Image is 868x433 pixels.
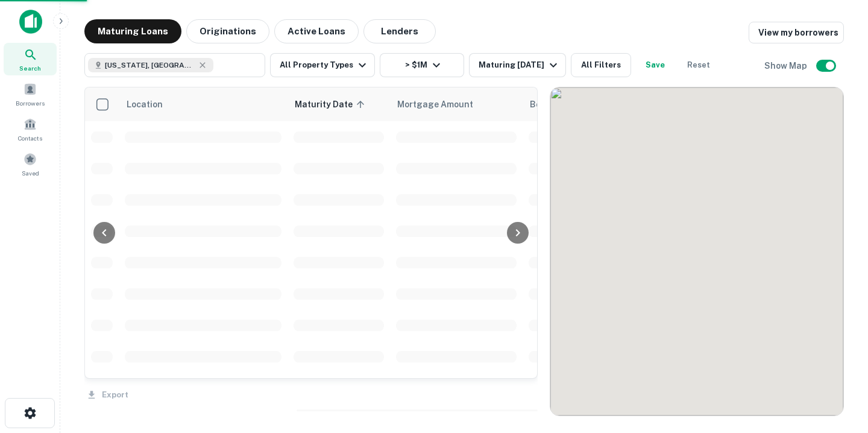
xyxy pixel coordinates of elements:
span: Maturity Date [295,97,368,112]
th: Mortgage Amount [390,87,523,121]
button: Active Loans [274,19,359,43]
span: Mortgage Amount [397,97,489,112]
span: Search [19,63,41,73]
a: Borrowers [4,78,57,110]
a: View my borrowers [749,22,844,43]
th: Location [119,87,288,121]
a: Saved [4,148,57,180]
span: Saved [22,168,39,178]
span: Location [126,97,163,112]
div: 0 0 [550,87,843,416]
button: All Property Types [270,53,375,77]
a: Contacts [4,113,57,145]
button: > $1M [380,53,464,77]
span: Borrowers [16,98,45,108]
div: Maturing [DATE] [479,58,561,72]
button: Lenders [363,19,436,43]
button: Reset [679,53,718,77]
button: Save your search to get updates of matches that match your search criteria. [636,53,675,77]
button: All Filters [571,53,631,77]
span: Borrower Name [530,97,593,112]
button: Maturing Loans [84,19,181,43]
button: Maturing [DATE] [469,53,566,77]
iframe: Chat Widget [808,337,868,394]
button: Originations [186,19,269,43]
a: Search [4,43,57,75]
h6: Show Map [764,59,809,72]
img: capitalize-icon.png [19,10,42,34]
th: Maturity Date [288,87,390,121]
span: Contacts [18,133,42,143]
span: [US_STATE], [GEOGRAPHIC_DATA], [GEOGRAPHIC_DATA] [105,60,195,71]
